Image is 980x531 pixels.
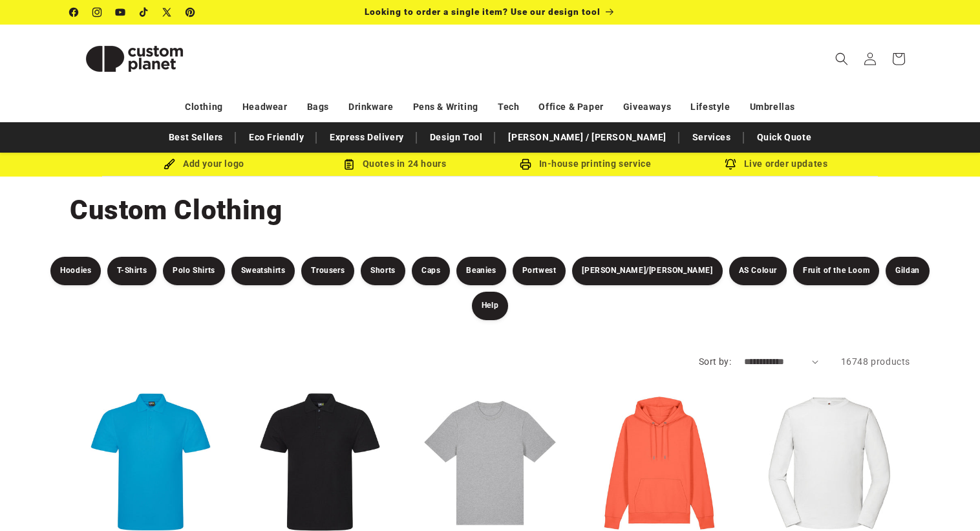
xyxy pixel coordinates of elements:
[827,45,856,73] summary: Search
[299,156,490,172] div: Quotes in 24 hours
[725,158,736,170] img: Order updates
[498,96,519,118] a: Tech
[456,257,506,285] a: Beanies
[413,96,478,118] a: Pens & Writing
[423,126,489,149] a: Design Tool
[538,96,603,118] a: Office & Paper
[185,96,223,118] a: Clothing
[793,257,879,285] a: Fruit of the Loom
[361,257,405,285] a: Shorts
[750,96,795,118] a: Umbrellas
[164,158,175,170] img: Brush Icon
[513,257,566,285] a: Portwest
[681,156,871,172] div: Live order updates
[242,126,310,149] a: Eco Friendly
[162,126,229,149] a: Best Sellers
[490,156,681,172] div: In-house printing service
[751,126,818,149] a: Quick Quote
[107,257,156,285] a: T-Shirts
[242,96,288,118] a: Headwear
[50,257,101,285] a: Hoodies
[690,96,730,118] a: Lifestyle
[348,96,393,118] a: Drinkware
[365,6,601,17] span: Looking to order a single item? Use our design tool
[412,257,450,285] a: Caps
[307,96,329,118] a: Bags
[699,356,731,367] label: Sort by:
[323,126,410,149] a: Express Delivery
[623,96,671,118] a: Giveaways
[70,193,910,228] h1: Custom Clothing
[886,257,930,285] a: Gildan
[841,356,910,367] span: 16748 products
[65,25,204,92] a: Custom Planet
[472,292,508,320] a: Help
[686,126,738,149] a: Services
[163,257,225,285] a: Polo Shirts
[729,257,787,285] a: AS Colour
[231,257,295,285] a: Sweatshirts
[572,257,722,285] a: [PERSON_NAME]/[PERSON_NAME]
[109,156,299,172] div: Add your logo
[44,257,936,320] nav: Product filters
[301,257,354,285] a: Trousers
[70,30,199,88] img: Custom Planet
[502,126,672,149] a: [PERSON_NAME] / [PERSON_NAME]
[520,158,531,170] img: In-house printing
[343,158,355,170] img: Order Updates Icon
